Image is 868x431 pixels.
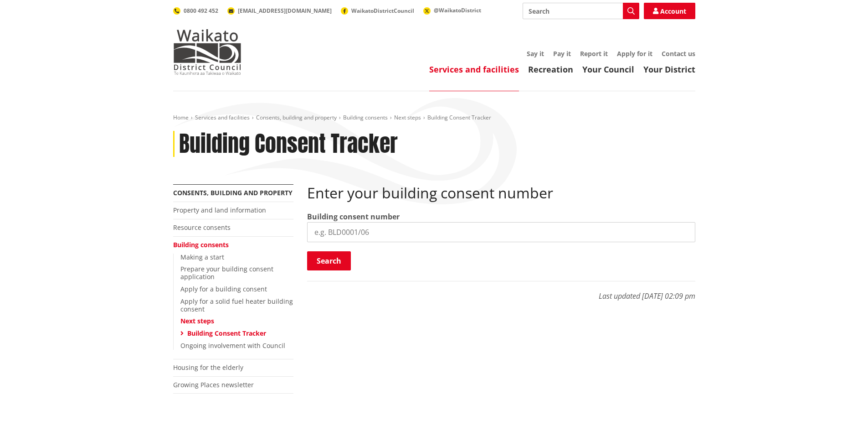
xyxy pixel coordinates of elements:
[617,49,652,58] a: Apply for it
[180,317,214,325] a: Next steps
[307,184,695,202] h2: Enter your building consent number
[173,114,695,122] nav: breadcrumb
[179,131,398,157] h1: Building Consent Tracker
[307,251,351,270] button: Search
[644,3,695,19] a: Account
[173,223,231,232] a: Resource consents
[341,7,414,15] a: WaikatoDistrictCouncil
[180,285,267,293] a: Apply for a building consent
[307,281,695,301] p: Last updated [DATE] 02:09 pm
[180,297,293,313] a: Apply for a solid fuel heater building consent​
[173,240,229,249] a: Building consents
[180,341,285,350] a: Ongoing involvement with Council
[173,29,241,75] img: Waikato District Council - Te Kaunihera aa Takiwaa o Waikato
[184,7,218,15] span: 0800 492 452
[553,49,571,58] a: Pay it
[195,114,250,121] a: Services and facilities
[582,64,634,75] a: Your Council
[580,49,608,58] a: Report it
[429,64,519,75] a: Services and facilities
[343,114,388,121] a: Building consents
[173,114,189,121] a: Home
[523,3,639,19] input: Search input
[394,114,421,121] a: Next steps
[256,114,337,121] a: Consents, building and property
[423,6,481,14] a: @WaikatoDistrict
[173,363,243,372] a: Housing for the elderly
[307,222,695,242] input: e.g. BLD0001/06
[187,329,266,338] a: Building Consent Tracker
[662,49,695,58] a: Contact us
[434,6,481,14] span: @WaikatoDistrict
[427,114,491,121] span: Building Consent Tracker
[227,7,332,15] a: [EMAIL_ADDRESS][DOMAIN_NAME]
[173,7,218,15] a: 0800 492 452
[173,188,293,197] a: Consents, building and property
[528,64,573,75] a: Recreation
[643,64,695,75] a: Your District
[527,49,544,58] a: Say it
[173,380,254,389] a: Growing Places newsletter
[238,7,332,15] span: [EMAIL_ADDRESS][DOMAIN_NAME]
[351,7,414,15] span: WaikatoDistrictCouncil
[173,206,266,214] a: Property and land information
[180,265,273,281] a: Prepare your building consent application
[307,211,400,222] label: Building consent number
[180,253,224,261] a: Making a start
